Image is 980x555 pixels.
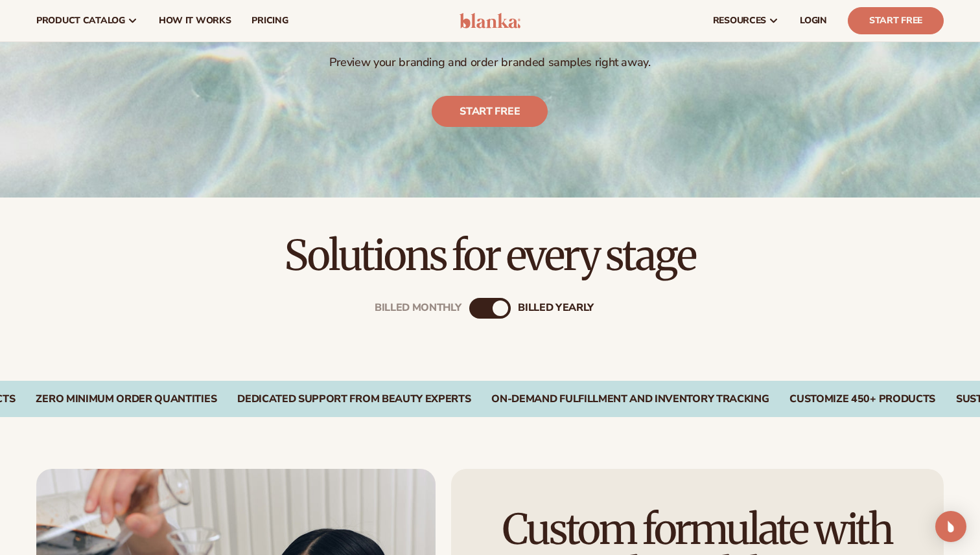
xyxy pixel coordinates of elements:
[789,393,935,405] div: CUSTOMIZE 450+ PRODUCTS
[36,234,944,277] h2: Solutions for every stage
[460,13,521,28] img: logo
[159,16,231,26] span: How It Works
[518,302,594,315] div: billed Yearly
[935,511,966,542] div: Open Intercom Messenger
[237,393,471,405] div: Dedicated Support From Beauty Experts
[713,16,766,26] span: resources
[36,16,125,26] span: product catalog
[491,393,769,405] div: On-Demand Fulfillment and Inventory Tracking
[432,96,548,127] a: Start free
[251,16,288,26] span: pricing
[800,16,827,26] span: LOGIN
[205,55,775,70] p: Preview your branding and order branded samples right away.
[36,393,216,405] div: Zero Minimum Order QuantitieS
[375,302,461,315] div: Billed Monthly
[848,7,944,34] a: Start Free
